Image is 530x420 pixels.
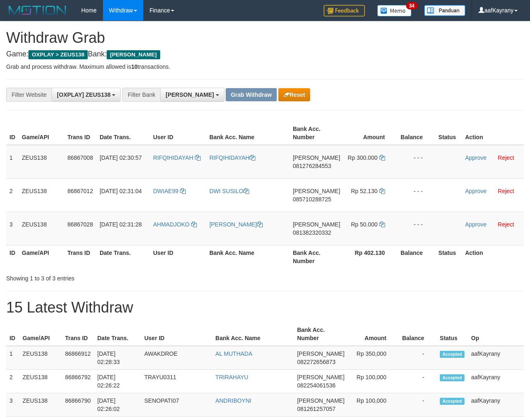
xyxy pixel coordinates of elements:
td: ZEUS138 [19,178,64,212]
td: TRAYU0311 [141,370,212,393]
a: AHMADJOKO [153,221,197,228]
span: Copy 082254061536 to clipboard [297,382,335,389]
img: Feedback.jpg [324,5,365,16]
td: ZEUS138 [19,370,62,393]
th: User ID [150,121,206,145]
a: AL MUTHADA [215,350,252,357]
th: Status [437,322,468,346]
td: 1 [6,346,19,370]
div: Showing 1 to 3 of 3 entries [6,271,215,282]
span: Accepted [440,351,465,358]
span: 86867028 [68,221,93,228]
td: ZEUS138 [19,393,62,417]
th: Op [468,322,524,346]
img: MOTION_logo.png [6,4,69,16]
td: 86866790 [62,393,94,417]
th: Date Trans. [96,245,150,268]
span: Rp 300.000 [348,154,377,161]
td: SENOPATI07 [141,393,212,417]
td: Rp 100,000 [348,370,399,393]
h4: Game: Bank: [6,50,524,58]
span: [OXPLAY] ZEUS138 [57,91,110,98]
span: Rp 52.130 [351,188,378,194]
a: Reject [498,221,514,228]
th: Trans ID [64,245,96,268]
span: [PERSON_NAME] [293,188,340,194]
th: Balance [397,245,435,268]
th: Game/API [19,322,62,346]
th: Balance [399,322,437,346]
img: Button%20Memo.svg [377,5,412,16]
a: DWI SUSILO [209,188,249,194]
th: ID [6,121,19,145]
td: [DATE] 02:26:22 [94,370,141,393]
span: 86867008 [68,154,93,161]
td: - - - [397,212,435,245]
td: ZEUS138 [19,346,62,370]
span: 86867012 [68,188,93,194]
a: RIFQIHIDAYAH [153,154,201,161]
td: - - - [397,145,435,179]
td: ZEUS138 [19,145,64,179]
span: [PERSON_NAME] [297,397,344,404]
th: Game/API [19,121,64,145]
td: aafKayrany [468,370,524,393]
img: panduan.png [424,5,465,16]
span: Rp 50.000 [351,221,378,228]
span: Accepted [440,374,465,381]
button: [PERSON_NAME] [160,88,224,102]
td: aafKayrany [468,393,524,417]
span: [DATE] 02:31:28 [100,221,142,228]
a: Reject [498,188,514,194]
span: [PERSON_NAME] [293,221,340,228]
button: Grab Withdraw [226,88,276,101]
td: 3 [6,393,19,417]
th: Game/API [19,245,64,268]
span: OXPLAY > ZEUS138 [28,50,88,59]
td: [DATE] 02:28:33 [94,346,141,370]
div: Filter Bank [122,88,160,102]
span: Copy 081261257057 to clipboard [297,406,335,412]
a: Approve [465,154,486,161]
span: [DATE] 02:31:04 [100,188,142,194]
td: - - - [397,178,435,212]
strong: 10 [131,63,138,70]
a: TRIRAHAYU [215,374,248,380]
td: 1 [6,145,19,179]
a: [PERSON_NAME] [209,221,262,228]
span: [PERSON_NAME] [166,91,214,98]
td: [DATE] 02:26:02 [94,393,141,417]
td: 2 [6,370,19,393]
td: ZEUS138 [19,212,64,245]
th: ID [6,245,19,268]
th: Bank Acc. Number [290,245,343,268]
a: Approve [465,221,486,228]
span: 34 [406,2,417,9]
a: DWIAE99 [153,188,186,194]
td: AWAKDROE [141,346,212,370]
th: ID [6,322,19,346]
div: Filter Website [6,88,51,102]
span: AHMADJOKO [153,221,190,228]
th: Rp 402.130 [343,245,397,268]
a: Copy 300000 to clipboard [379,154,385,161]
td: Rp 100,000 [348,393,399,417]
th: Status [435,121,462,145]
th: Bank Acc. Name [206,121,290,145]
span: [PERSON_NAME] [293,154,340,161]
span: RIFQIHIDAYAH [153,154,194,161]
th: Balance [397,121,435,145]
span: Accepted [440,398,465,405]
td: - [399,370,437,393]
p: Grab and process withdraw. Maximum allowed is transactions. [6,63,524,71]
span: [DATE] 02:30:57 [100,154,142,161]
a: Reject [498,154,514,161]
th: Date Trans. [96,121,150,145]
span: Copy 081276284553 to clipboard [293,163,331,169]
span: [PERSON_NAME] [297,350,344,357]
th: Trans ID [62,322,94,346]
a: Copy 52130 to clipboard [379,188,385,194]
th: Bank Acc. Name [206,245,290,268]
h1: Withdraw Grab [6,30,524,46]
th: Action [462,121,524,145]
